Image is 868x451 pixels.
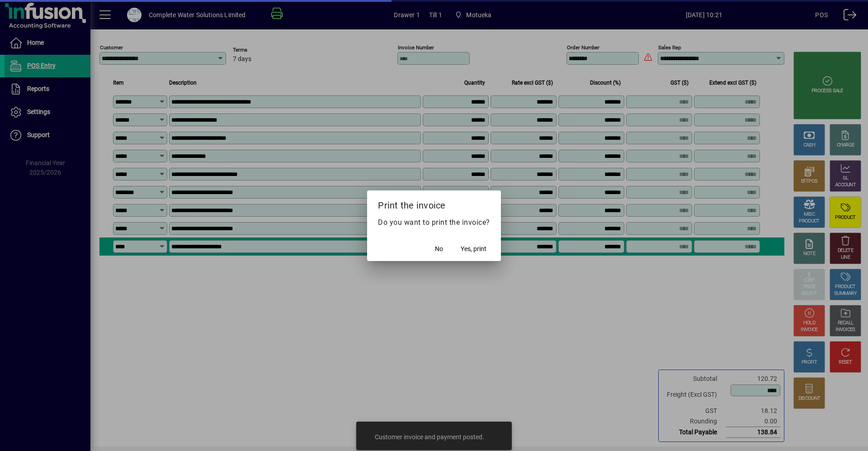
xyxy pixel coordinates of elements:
[425,241,453,257] button: No
[378,217,490,228] p: Do you want to print the invoice?
[461,244,486,254] span: Yes, print
[435,244,443,254] span: No
[457,241,490,257] button: Yes, print
[367,190,501,217] h2: Print the invoice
